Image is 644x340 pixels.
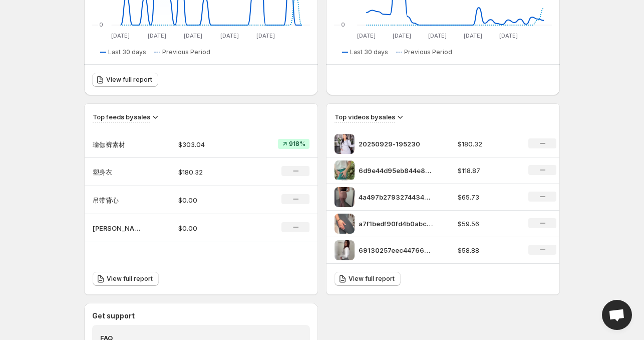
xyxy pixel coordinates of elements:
[256,32,275,39] text: [DATE]
[349,275,395,283] span: View full report
[107,275,153,283] span: View full report
[184,32,202,39] text: [DATE]
[464,32,482,39] text: [DATE]
[92,73,158,87] a: View full report
[99,21,103,28] text: 0
[357,32,376,39] text: [DATE]
[93,139,143,149] p: 瑜伽裤素材
[93,167,143,177] p: 塑身衣
[393,32,411,39] text: [DATE]
[162,48,210,56] span: Previous Period
[93,195,143,205] p: 吊带背心
[350,48,388,56] span: Last 30 days
[335,272,401,286] a: View full report
[458,165,517,176] p: $118.87
[335,214,355,234] img: a7f1bedf90fd4b0abcca787b94e08a1e
[335,112,395,122] h3: Top videos by sales
[359,219,434,229] p: a7f1bedf90fd4b0abcca787b94e08a1e
[220,32,239,39] text: [DATE]
[178,167,248,177] p: $180.32
[359,165,434,176] p: 6d9e44d95eb844e88091fa9281c255ff
[93,272,159,286] a: View full report
[335,187,355,207] img: 4a497b2793274434a38360a2c1fd94b4
[335,240,355,260] img: 69130257eec4476695b1513cbed09e67
[341,21,345,28] text: 0
[458,219,517,229] p: $59.56
[499,32,518,39] text: [DATE]
[404,48,452,56] span: Previous Period
[359,192,434,202] p: 4a497b2793274434a38360a2c1fd94b4
[359,139,434,149] p: 20250929-195230
[92,311,135,321] h3: Get support
[178,195,248,205] p: $0.00
[93,112,150,122] h3: Top feeds by sales
[148,32,166,39] text: [DATE]
[106,76,152,84] span: View full report
[93,223,143,233] p: [PERSON_NAME]
[111,32,130,39] text: [DATE]
[108,48,146,56] span: Last 30 days
[335,134,355,154] img: 20250929-195230
[178,139,248,149] p: $303.04
[335,160,355,181] img: 6d9e44d95eb844e88091fa9281c255ff
[458,192,517,202] p: $65.73
[428,32,447,39] text: [DATE]
[602,300,632,330] div: Open chat
[178,223,248,233] p: $0.00
[289,140,305,148] span: 918%
[458,245,517,255] p: $58.88
[359,245,434,255] p: 69130257eec4476695b1513cbed09e67
[458,139,517,149] p: $180.32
